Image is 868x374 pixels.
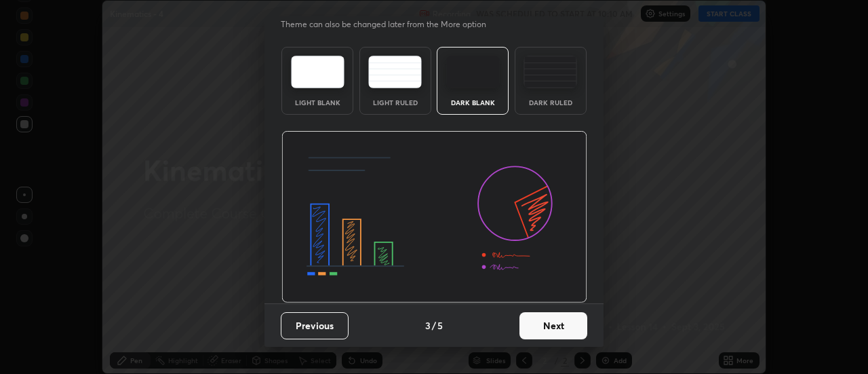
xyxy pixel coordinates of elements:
div: Light Blank [290,99,344,106]
button: Next [519,312,587,339]
img: darkTheme.f0cc69e5.svg [446,56,500,88]
h4: / [432,318,436,333]
img: lightRuledTheme.5fabf969.svg [368,56,422,88]
p: Theme can also be changed later from the More option [281,18,500,31]
img: lightTheme.e5ed3b09.svg [291,56,344,88]
img: darkRuledTheme.de295e13.svg [524,56,577,88]
div: Light Ruled [368,99,422,106]
img: darkThemeBanner.d06ce4a2.svg [281,131,587,303]
div: Dark Blank [446,99,500,106]
h4: 5 [437,318,443,333]
button: Previous [281,312,349,339]
div: Dark Ruled [524,99,578,106]
h4: 3 [425,318,431,333]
